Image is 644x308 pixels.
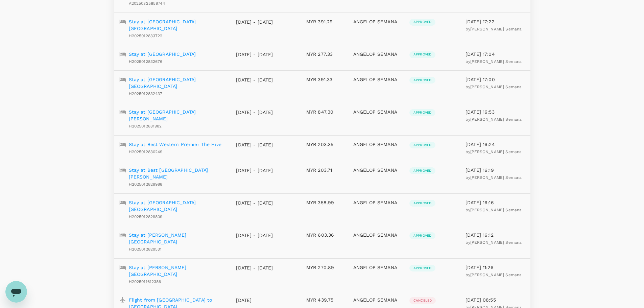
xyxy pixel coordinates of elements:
[129,51,196,57] a: Stay at [GEOGRAPHIC_DATA]
[129,76,225,90] a: Stay at [GEOGRAPHIC_DATA] [GEOGRAPHIC_DATA]
[466,51,525,57] p: [DATE] 17:04
[129,141,222,148] a: Stay at Best Western Premier The Hive
[129,124,162,128] span: H2025012831982
[409,201,435,206] span: Approved
[466,232,525,238] p: [DATE] 16:12
[353,264,399,271] p: ANGELOP SEMANA
[236,167,273,174] p: [DATE] - [DATE]
[306,18,342,25] p: MYR 391.29
[306,199,342,206] p: MYR 358.99
[409,298,436,303] span: Canceled
[466,199,525,206] p: [DATE] 16:16
[466,76,525,83] p: [DATE] 17:00
[129,18,225,32] a: Stay at [GEOGRAPHIC_DATA] [GEOGRAPHIC_DATA]
[470,149,522,154] span: [PERSON_NAME] Semana
[466,264,525,271] p: [DATE] 11:26
[129,279,161,284] span: H2025011612386
[466,117,522,122] span: by
[129,182,163,187] span: H2025012829988
[236,109,273,116] p: [DATE] - [DATE]
[236,51,273,58] p: [DATE] - [DATE]
[306,167,342,173] p: MYR 203.71
[129,33,163,38] span: H2025012833722
[236,264,273,271] p: [DATE] - [DATE]
[470,273,522,277] span: [PERSON_NAME] Semana
[409,52,435,57] span: Approved
[306,51,342,57] p: MYR 277.33
[466,59,522,64] span: by
[470,85,522,89] span: [PERSON_NAME] Semana
[466,141,525,148] p: [DATE] 16:24
[353,199,399,206] p: ANGELOP SEMANA
[129,91,163,96] span: H2025012832437
[129,109,225,122] a: Stay at [GEOGRAPHIC_DATA] [PERSON_NAME]
[129,199,225,213] a: Stay at [GEOGRAPHIC_DATA] [GEOGRAPHIC_DATA]
[306,76,342,83] p: MYR 391.33
[470,208,522,212] span: [PERSON_NAME] Semana
[470,240,522,245] span: [PERSON_NAME] Semana
[353,18,399,25] p: ANGELOP SEMANA
[129,264,225,278] a: Stay at [PERSON_NAME][GEOGRAPHIC_DATA]
[466,273,522,277] span: by
[466,297,525,303] p: [DATE] 08:55
[409,78,435,82] span: Approved
[129,232,225,245] a: Stay at [PERSON_NAME][GEOGRAPHIC_DATA]
[129,247,162,252] span: H2025012829531
[306,232,342,238] p: MYR 603.36
[5,281,27,303] iframe: Button to launch messaging window
[353,167,399,173] p: ANGELOP SEMANA
[466,109,525,115] p: [DATE] 16:53
[466,208,522,212] span: by
[409,143,435,147] span: Approved
[353,297,399,303] p: ANGELOP SEMANA
[353,232,399,238] p: ANGELOP SEMANA
[466,149,522,154] span: by
[466,167,525,173] p: [DATE] 16:19
[470,117,522,122] span: [PERSON_NAME] Semana
[466,85,522,89] span: by
[236,232,273,239] p: [DATE] - [DATE]
[409,266,435,270] span: Approved
[353,109,399,115] p: ANGELOP SEMANA
[236,199,273,206] p: [DATE] - [DATE]
[306,109,342,115] p: MYR 847.30
[466,27,522,31] span: by
[470,175,522,180] span: [PERSON_NAME] Semana
[353,76,399,83] p: ANGELOP SEMANA
[306,264,342,271] p: MYR 270.89
[236,76,273,83] p: [DATE] - [DATE]
[466,18,525,25] p: [DATE] 17:22
[466,175,522,180] span: by
[353,141,399,148] p: ANGELOP SEMANA
[470,27,522,31] span: [PERSON_NAME] Semana
[236,141,273,148] p: [DATE] - [DATE]
[306,297,342,303] p: MYR 439.75
[236,297,273,304] p: [DATE]
[409,233,435,238] span: Approved
[236,19,273,25] p: [DATE] - [DATE]
[409,20,435,24] span: Approved
[409,168,435,173] span: Approved
[129,167,225,180] a: Stay at Best [GEOGRAPHIC_DATA][PERSON_NAME]
[129,214,163,219] span: H2025012829809
[306,141,342,148] p: MYR 203.35
[466,240,522,245] span: by
[129,149,163,154] span: H2025012830249
[409,110,435,115] span: Approved
[129,59,163,64] span: H2025012832676
[353,51,399,57] p: ANGELOP SEMANA
[470,59,522,64] span: [PERSON_NAME] Semana
[129,1,165,6] span: A20250325858744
